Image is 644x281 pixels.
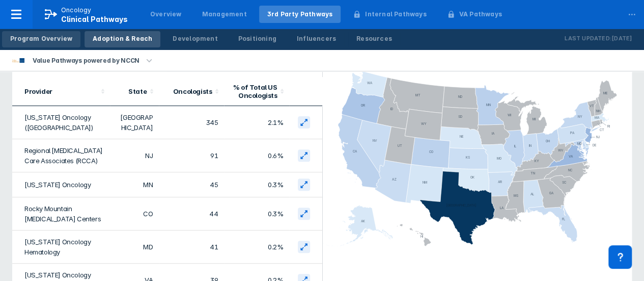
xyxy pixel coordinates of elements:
div: Value Pathways powered by NCCN [29,54,144,68]
a: 3rd Party Pathways [259,6,341,23]
td: 0.2% [224,231,289,264]
td: 0.3% [224,172,289,197]
div: Resources [356,34,392,43]
div: State [116,87,147,95]
td: 41 [159,231,224,264]
div: Internal Pathways [365,10,426,19]
a: Program Overview [2,31,80,47]
a: Resources [348,31,400,47]
td: 0.3% [224,197,289,231]
td: 44 [159,197,224,231]
div: Influencers [297,34,336,43]
td: [GEOGRAPHIC_DATA] [110,106,159,139]
td: [US_STATE] Oncology [12,172,110,197]
td: [US_STATE] Oncology ([GEOGRAPHIC_DATA]) [12,106,110,139]
a: Overview [142,6,190,23]
a: Adoption & Reach [85,31,160,47]
div: Development [173,34,217,43]
a: Management [194,6,255,23]
div: Management [202,10,247,19]
td: CO [110,197,159,231]
div: Program Overview [10,34,72,43]
td: 2.1% [224,106,289,139]
div: 3rd Party Pathways [267,10,333,19]
div: Adoption & Reach [93,34,152,43]
td: 345 [159,106,224,139]
p: Last Updated: [565,34,611,44]
a: Positioning [230,31,285,47]
td: [US_STATE] Oncology Hematology [12,231,110,264]
div: Positioning [238,34,276,43]
td: 91 [159,139,224,172]
span: Clinical Pathways [61,15,128,23]
td: MN [110,172,159,197]
div: Overview [150,10,182,19]
td: Rocky Mountain [MEDICAL_DATA] Centers [12,197,110,231]
div: Contact Support [608,245,632,269]
a: Development [164,31,226,47]
td: Regional [MEDICAL_DATA] Care Associates (RCCA) [12,139,110,172]
p: Oncology [61,6,92,15]
td: 0.6% [224,139,289,172]
td: 45 [159,172,224,197]
td: MD [110,231,159,264]
div: % of Total US Oncologists [230,83,277,99]
a: Influencers [289,31,344,47]
div: Oncologists [165,87,212,95]
div: ... [622,2,642,23]
img: value-pathways-nccn [12,58,24,63]
td: NJ [110,139,159,172]
div: Provider [24,87,98,95]
p: [DATE] [611,34,632,44]
div: VA Pathways [459,10,502,19]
